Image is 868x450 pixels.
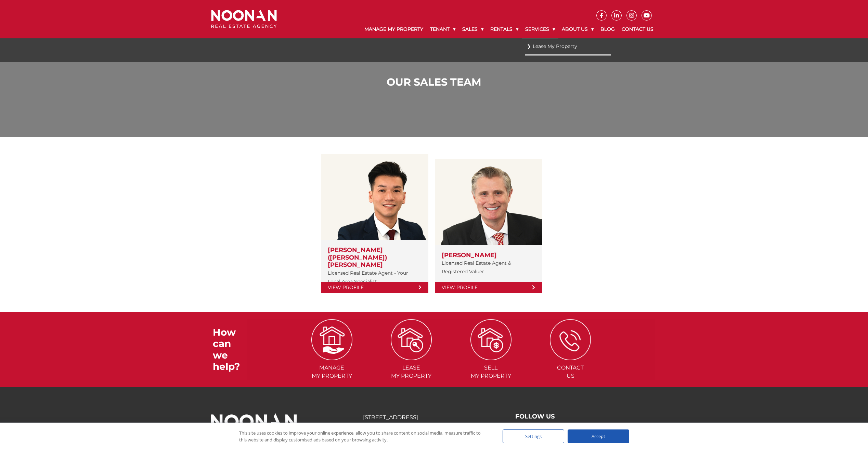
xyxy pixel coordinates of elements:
[211,10,277,28] img: Noonan Real Estate Agency
[558,21,597,38] a: About Us
[213,76,655,88] h1: Our Sales Team
[391,319,432,360] img: ICONS
[618,21,657,38] a: Contact Us
[239,429,489,443] div: This site uses cookies to improve your online experience, allow you to share content on social me...
[452,336,530,379] a: ICONS Sellmy Property
[459,21,487,38] a: Sales
[321,282,428,293] a: View Profile
[531,336,610,379] a: ICONS ContactUs
[522,21,558,38] a: Services
[442,259,535,276] p: Licensed Real Estate Agent & Registered Valuer
[372,364,451,380] span: Lease my Property
[503,429,564,443] div: Settings
[293,336,371,379] a: ICONS Managemy Property
[213,327,247,373] h3: How can we help?
[293,364,371,380] span: Manage my Property
[363,413,505,430] p: [STREET_ADDRESS] [GEOGRAPHIC_DATA] 2223
[531,364,610,380] span: Contact Us
[550,319,591,360] img: ICONS
[311,319,352,360] img: ICONS
[328,247,421,269] h3: [PERSON_NAME] ([PERSON_NAME]) [PERSON_NAME]
[361,21,427,38] a: Manage My Property
[372,336,451,379] a: ICONS Leasemy Property
[487,21,522,38] a: Rentals
[328,269,421,286] p: Licensed Real Estate Agent - Your Local Area Specialist
[442,252,535,259] h3: [PERSON_NAME]
[427,21,459,38] a: Tenant
[435,282,542,293] a: View Profile
[568,429,629,443] div: Accept
[515,413,657,421] h3: FOLLOW US
[470,319,511,360] img: ICONS
[597,21,618,38] a: Blog
[452,364,530,380] span: Sell my Property
[527,42,609,51] a: Lease My Property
